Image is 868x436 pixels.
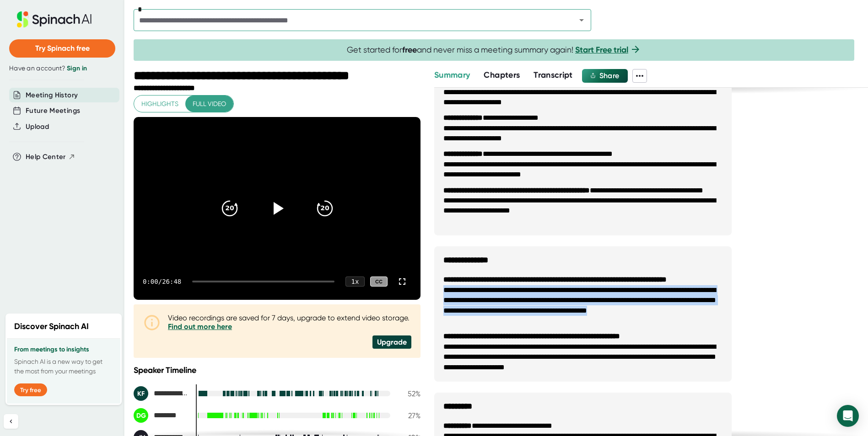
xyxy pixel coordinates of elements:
[134,408,148,423] div: DG
[402,45,417,55] b: free
[141,98,178,110] span: Highlights
[26,90,78,101] button: Meeting History
[347,45,641,55] span: Get started for and never miss a meeting summary again!
[582,69,628,83] button: Share
[14,320,89,333] h2: Discover Spinach AI
[14,357,113,376] p: Spinach AI is a new way to get the most from your meetings
[168,322,232,331] a: Find out more here
[134,386,189,401] div: Koutselos Elli (H&M US: US: Construction & Facilities)
[168,314,411,331] div: Video recordings are saved for 7 days, upgrade to extend video storage.
[9,39,115,58] button: Try Spinach free
[370,276,388,287] div: CC
[67,64,87,72] a: Sign in
[484,70,520,80] span: Chapters
[398,389,421,398] div: 52 %
[837,405,859,427] div: Open Intercom Messenger
[372,335,411,349] div: Upgrade
[4,414,18,429] button: Collapse sidebar
[26,122,49,132] button: Upload
[534,70,573,80] span: Transcript
[398,411,421,420] div: 27 %
[134,386,148,401] div: KF
[534,69,573,81] button: Transcript
[185,96,233,112] button: Full video
[575,45,628,55] a: Start Free trial
[193,98,226,110] span: Full video
[35,44,90,53] span: Try Spinach free
[434,70,470,80] span: Summary
[9,64,115,73] div: Have an account?
[134,408,189,423] div: Dan Graf
[26,152,66,162] span: Help Center
[143,278,181,285] div: 0:00 / 26:48
[484,69,520,81] button: Chapters
[599,71,620,80] span: Share
[345,276,365,287] div: 1 x
[134,365,421,375] div: Speaker Timeline
[134,96,186,112] button: Highlights
[14,383,47,396] button: Try free
[26,106,80,116] button: Future Meetings
[14,346,113,353] h3: From meetings to insights
[434,69,470,81] button: Summary
[575,14,588,27] button: Open
[26,152,75,162] button: Help Center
